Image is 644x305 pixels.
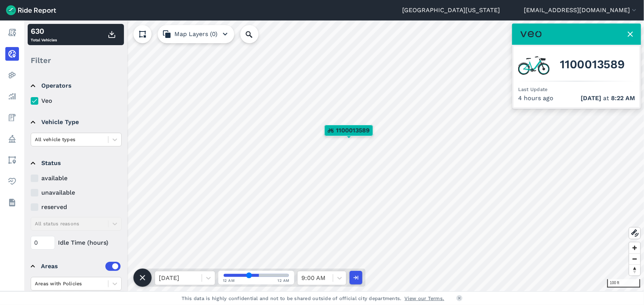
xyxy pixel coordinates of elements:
img: Ride Report [6,5,56,15]
span: 1100013589 [560,60,625,69]
span: 8:22 AM [611,94,635,102]
span: 12 AM [223,278,235,283]
span: 12 AM [278,278,290,283]
div: 630 [31,25,57,37]
button: [EMAIL_ADDRESS][DOMAIN_NAME] [524,6,638,15]
input: Search Location or Vehicles [240,25,271,43]
label: unavailable [31,188,122,197]
a: Fees [5,111,19,124]
a: Datasets [5,196,19,209]
span: 1100013589 [336,126,370,135]
div: 100 ft [607,279,640,288]
a: Areas [5,153,19,167]
div: Filter [28,49,124,72]
a: View our Terms. [405,295,445,302]
summary: Operators [31,75,121,96]
label: reserved [31,203,122,212]
summary: Vehicle Type [31,112,121,133]
button: Zoom out [629,253,640,264]
span: [DATE] [581,94,601,102]
button: Map Layers (0) [158,25,234,43]
a: Health [5,175,19,188]
summary: Status [31,152,121,174]
label: Veo [31,96,122,105]
img: Veo [520,29,542,39]
a: Heatmaps [5,68,19,82]
a: [GEOGRAPHIC_DATA][US_STATE] [402,6,500,15]
div: 4 hours ago [518,94,635,103]
div: Total Vehicles [31,25,57,44]
summary: Areas [31,256,121,277]
label: available [31,174,122,183]
canvas: Map [24,20,644,291]
a: Analyze [5,90,19,103]
button: Reset bearing to north [629,264,640,275]
img: Veo ebike [518,54,550,75]
a: Policy [5,132,19,146]
div: Areas [41,262,121,271]
div: Idle Time (hours) [31,236,122,250]
button: Zoom in [629,242,640,253]
a: Realtime [5,47,19,61]
span: at [581,94,635,103]
a: Report [5,26,19,39]
span: Last Update [518,86,548,92]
